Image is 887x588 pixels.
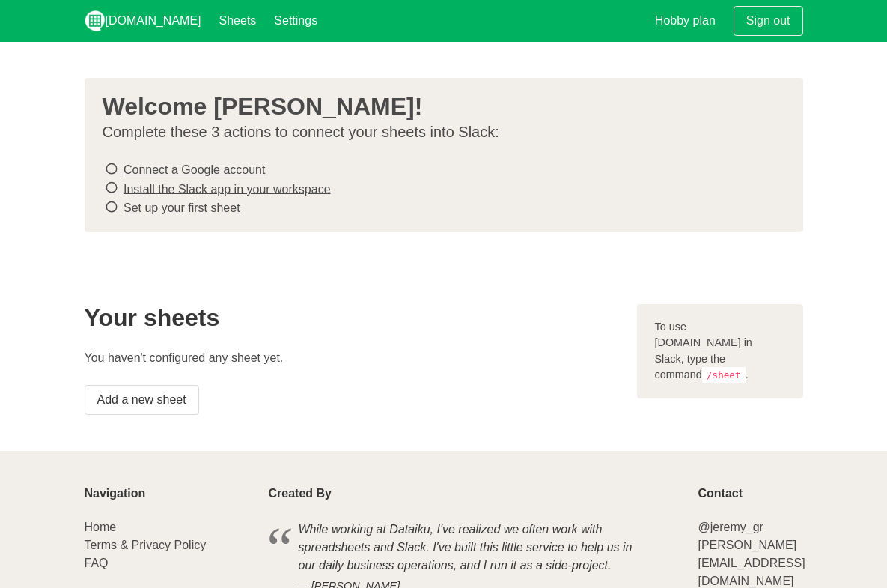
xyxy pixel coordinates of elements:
[85,557,109,569] a: FAQ
[85,487,251,500] p: Navigation
[85,10,106,31] img: logo_v2_white.png
[124,182,331,195] a: Install the Slack app in your workspace
[698,521,763,533] a: @jeremy_gr
[103,93,773,120] h3: Welcome [PERSON_NAME]!
[124,163,265,176] a: Connect a Google account
[85,349,619,367] p: You haven't configured any sheet yet.
[269,487,680,500] p: Created By
[85,385,199,415] a: Add a new sheet
[85,539,207,551] a: Terms & Privacy Policy
[702,367,746,383] code: /sheet
[124,201,240,214] a: Set up your first sheet
[85,521,117,533] a: Home
[103,123,773,142] p: Complete these 3 actions to connect your sheets into Slack:
[698,487,802,500] p: Contact
[85,304,619,331] h2: Your sheets
[637,304,803,398] div: To use [DOMAIN_NAME] in Slack, type the command .
[698,539,805,587] a: [PERSON_NAME][EMAIL_ADDRESS][DOMAIN_NAME]
[734,6,803,36] a: Sign out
